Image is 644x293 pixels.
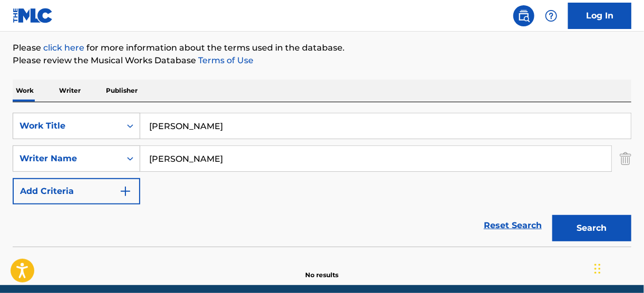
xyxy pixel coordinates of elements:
[591,242,644,293] iframe: Chat Widget
[13,8,53,23] img: MLC Logo
[196,55,253,65] a: Terms of Use
[552,215,631,241] button: Search
[518,9,530,22] img: search
[13,113,631,247] form: Search Form
[513,5,534,26] a: Public Search
[479,214,547,237] a: Reset Search
[541,5,562,26] div: Help
[13,54,631,67] p: Please review the Musical Works Database
[119,185,132,198] img: 9d2ae6d4665cec9f34b9.svg
[19,120,114,132] div: Work Title
[306,258,339,280] p: No results
[620,145,631,172] img: Delete Criterion
[13,42,631,54] p: Please for more information about the terms used in the database.
[13,178,140,204] button: Add Criteria
[545,9,558,22] img: help
[568,3,631,29] a: Log In
[56,80,84,102] p: Writer
[13,80,37,102] p: Work
[19,152,114,165] div: Writer Name
[43,43,84,53] a: click here
[594,253,601,285] div: Drag
[103,80,141,102] p: Publisher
